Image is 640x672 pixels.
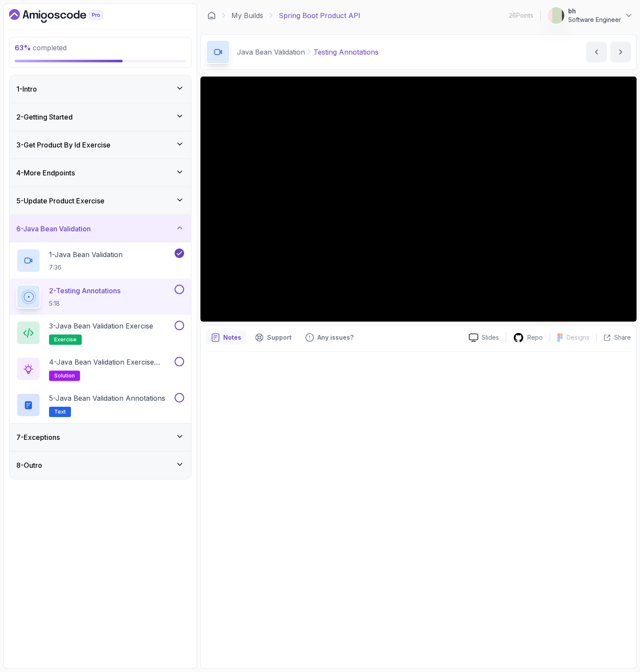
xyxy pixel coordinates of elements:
[16,285,184,309] button: 2-Testing Annotations5:18
[314,47,378,57] p: Testing Annotations
[548,7,633,24] button: user profile imagebhSoftware Engineer
[610,42,631,62] button: next content
[237,47,305,57] p: Java Bean Validation
[9,215,191,242] button: 6-Java Bean Validation
[548,7,564,24] img: user profile image
[223,333,241,342] p: Notes
[54,336,77,343] span: exercise
[596,333,631,342] button: Share
[9,451,191,479] button: 8-Outro
[16,112,73,122] h3: 2 - Getting Started
[462,333,506,342] a: Slides
[482,333,499,342] p: Slides
[16,84,37,94] h3: 1 - Intro
[49,249,123,260] p: 1 - Java Bean Validation
[9,9,123,23] a: Dashboard
[9,131,191,159] button: 3-Get Product By Id Exercise
[566,333,589,342] p: Designs
[16,460,42,470] h3: 8 - Outro
[49,299,120,308] p: 5:18
[279,10,360,21] p: Spring Boot Product API
[231,10,263,21] a: My Builds
[9,75,191,103] button: 1-Intro
[54,372,75,379] span: solution
[207,11,216,20] a: Dashboard
[16,168,75,178] h3: 4 - More Endpoints
[586,42,607,62] button: previous content
[300,331,359,344] button: Feedback button
[200,77,637,322] iframe: 2 - Testing Annotations
[16,321,184,345] button: 3-Java Bean Validation Exerciseexercise
[16,357,184,381] button: 4-Java Bean Validation Exercise Solutionsolution
[250,331,297,344] button: Support button
[527,333,543,342] p: Repo
[16,393,184,417] button: 5-Java Bean Validation AnnotationsText
[317,333,354,342] p: Any issues?
[16,196,105,206] h3: 5 - Update Product Exercise
[506,332,550,343] a: Repo
[9,423,191,451] button: 7-Exceptions
[614,333,631,342] p: Share
[49,285,120,296] p: 2 - Testing Annotations
[49,393,165,403] p: 5 - Java Bean Validation Annotations
[568,7,621,15] p: bh
[16,249,184,273] button: 1-Java Bean Validation7:36
[267,333,292,342] p: Support
[49,357,173,367] p: 4 - Java Bean Validation Exercise Solution
[206,331,246,344] button: notes button
[16,224,91,234] h3: 6 - Java Bean Validation
[16,140,111,150] h3: 3 - Get Product By Id Exercise
[54,408,66,415] span: Text
[9,187,191,215] button: 5-Update Product Exercise
[16,432,60,442] h3: 7 - Exceptions
[49,263,123,272] p: 7:36
[15,43,67,52] span: completed
[49,321,153,331] p: 3 - Java Bean Validation Exercise
[9,103,191,131] button: 2-Getting Started
[15,43,31,52] span: 63 %
[9,159,191,187] button: 4-More Endpoints
[509,11,533,20] p: 26 Points
[568,15,621,24] p: Software Engineer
